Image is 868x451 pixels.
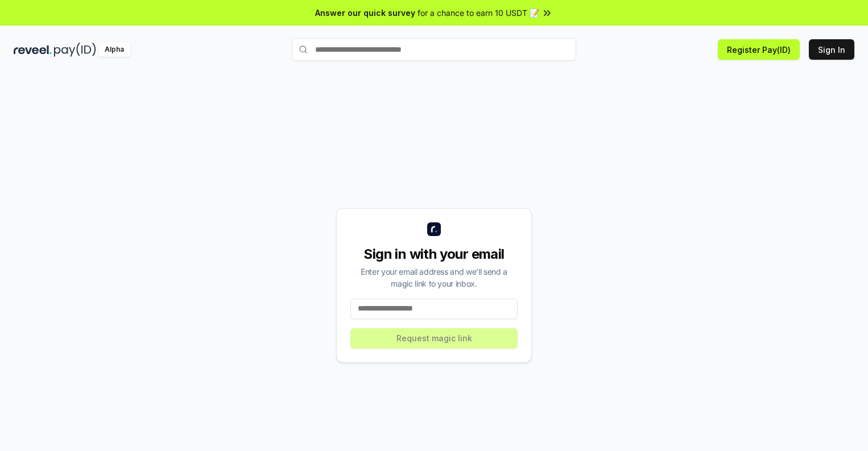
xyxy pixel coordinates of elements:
span: Answer our quick survey [315,7,415,19]
span: for a chance to earn 10 USDT 📝 [418,7,539,19]
img: pay_id [54,43,96,57]
div: Alpha [98,43,130,57]
img: reveel_dark [14,43,52,57]
button: Sign In [809,39,854,60]
div: Sign in with your email [350,245,518,263]
img: logo_small [427,222,441,236]
div: Enter your email address and we’ll send a magic link to your inbox. [350,266,518,289]
button: Register Pay(ID) [718,39,800,60]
